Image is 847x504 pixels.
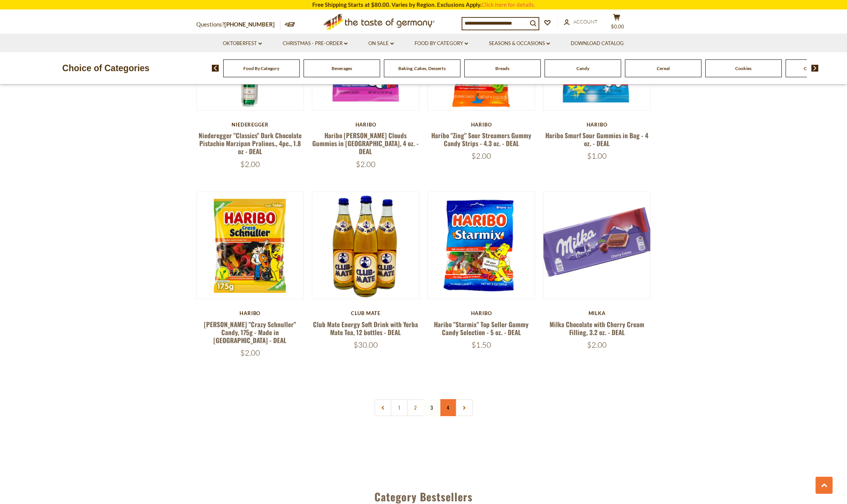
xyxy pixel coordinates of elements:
a: Haribo "Zing" Sour Streamers Gummy Candy Strips - 4.3 oz. - DEAL [431,131,531,148]
a: Baking, Cakes, Desserts [398,66,446,71]
p: Questions? [196,20,280,30]
a: Candy [576,66,589,71]
a: Haribo "Starmix" Top Seller Gummy Candy Selection - 5 oz. - DEAL [434,320,529,337]
a: 1 [391,399,408,416]
div: Haribo [312,122,420,128]
a: Milka Chocolate with Cherry Cream Filling, 3.2 oz. - DEAL [550,320,644,337]
a: Haribo Smurf Sour Gummies in Bag - 4 oz. - DEAL [545,131,648,148]
a: Food By Category [415,39,468,48]
span: $2.00 [240,159,260,169]
img: previous arrow [212,65,219,72]
span: Account [573,19,598,25]
div: Club Mate [312,310,420,316]
a: Niederegger "Classics" Dark Chocolate Pistachio Marzipan Pralines., 4pc., 1.8 oz - DEAL [199,131,302,156]
img: Club Mate Energy Soft Drink with Yerba Mate Tea, 12 bottles - DEAL [312,192,420,299]
span: $2.00 [356,159,376,169]
img: next arrow [811,65,819,72]
span: $1.50 [471,340,491,350]
a: Account [564,18,598,26]
a: Seasons & Occasions [489,39,550,48]
a: Christmas - PRE-ORDER [283,39,348,48]
a: Oktoberfest [223,39,262,48]
div: Haribo [543,122,651,128]
span: $0.00 [611,23,624,30]
a: Download Catalog [571,39,624,48]
a: 2 [407,399,424,416]
div: Milka [543,310,651,316]
a: On Sale [368,39,394,48]
div: Haribo [427,310,535,316]
a: Food By Category [243,66,279,71]
button: $0.00 [606,14,628,33]
span: $1.00 [587,151,607,161]
a: Breads [495,66,509,71]
img: Haribo "Starmix" Top Seller Gummy Candy Selection - 5 oz. - DEAL [428,192,535,299]
a: Beverages [332,66,352,71]
span: $30.00 [354,340,378,350]
div: Haribo [427,122,535,128]
a: Coffee, Cocoa & Tea [804,66,844,71]
a: [PERSON_NAME] "Crazy Schnuller" Candy, 175g - Made in [GEOGRAPHIC_DATA] - DEAL [204,320,296,345]
a: Cereal [657,66,670,71]
span: $2.00 [587,340,607,350]
a: 4 [440,399,457,416]
span: $2.00 [240,348,260,357]
a: Club Mate Energy Soft Drink with Yerba Mate Tea, 12 bottles - DEAL [313,320,418,337]
div: Niederegger [196,122,304,128]
a: [PHONE_NUMBER] [224,21,275,28]
img: Haribo "Crazy Schnuller" Candy, 175g - Made in Germany - DEAL [197,192,304,299]
a: Click here for details. [481,1,535,8]
span: $2.00 [471,151,491,161]
a: Cookies [735,66,751,71]
img: Milka Chocolate with Cherry Cream Filling, 3.2 oz. - DEAL [543,192,651,299]
div: Haribo [196,310,304,316]
a: Haribo [PERSON_NAME] Clouds Gummies in [GEOGRAPHIC_DATA], 4 oz. - DEAL [312,131,419,156]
